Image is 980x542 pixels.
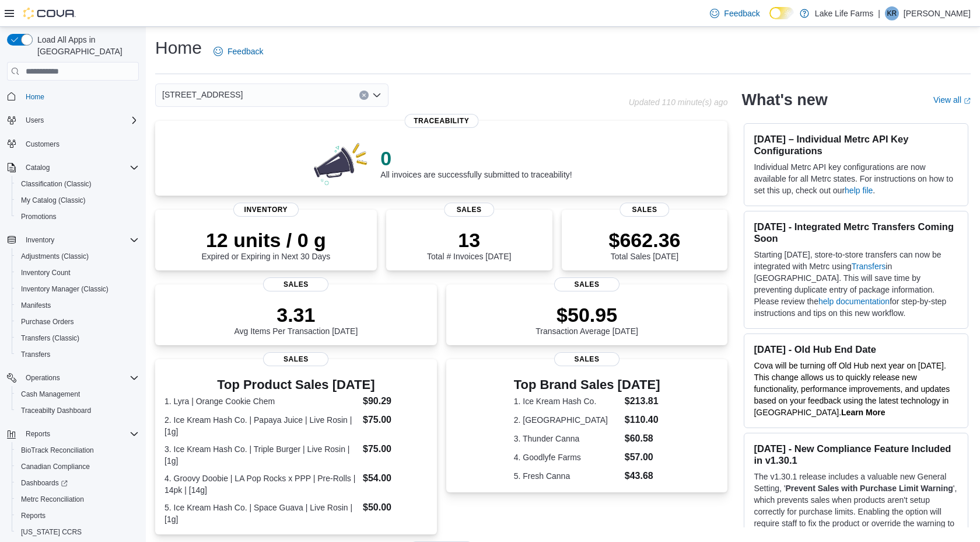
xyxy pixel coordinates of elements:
[21,161,139,175] span: Catalog
[625,432,660,446] dd: $60.58
[16,492,139,506] span: Metrc Reconciliation
[12,297,143,314] button: Manifests
[2,426,143,442] button: Reports
[380,147,572,179] div: All invoices are successfully submitted to traceability!
[21,427,55,441] button: Reports
[16,249,93,263] a: Adjustments (Classic)
[363,471,428,485] dd: $54.00
[625,394,660,408] dd: $213.81
[12,248,143,265] button: Adjustments (Classic)
[16,492,89,506] a: Metrc Reconciliation
[16,509,139,523] span: Reports
[16,331,139,345] span: Transfers (Classic)
[16,266,139,280] span: Inventory Count
[21,196,86,205] span: My Catalog (Classic)
[705,2,764,25] a: Feedback
[2,370,143,386] button: Operations
[16,210,139,224] span: Promotions
[26,235,54,245] span: Inventory
[16,331,84,345] a: Transfers (Classic)
[21,113,139,127] span: Users
[363,394,428,408] dd: $90.29
[21,511,45,520] span: Reports
[21,333,79,343] span: Transfers (Classic)
[444,203,494,217] span: Sales
[535,303,638,336] div: Transaction Average [DATE]
[904,6,971,20] p: [PERSON_NAME]
[754,443,958,466] h3: [DATE] - New Compliance Feature Included in v1.30.1
[12,475,143,491] a: Dashboards
[201,228,330,261] div: Expired or Expiring in Next 30 Days
[209,40,268,63] a: Feedback
[359,91,369,100] button: Clear input
[878,6,880,20] p: |
[16,443,139,457] span: BioTrack Reconciliation
[741,91,827,109] h2: What's new
[554,352,619,366] span: Sales
[514,378,660,392] h3: Top Brand Sales [DATE]
[21,317,74,326] span: Purchase Orders
[21,268,71,277] span: Inventory Count
[16,177,96,191] a: Classification (Classic)
[26,429,50,439] span: Reports
[21,113,48,127] button: Users
[21,301,51,310] span: Manifests
[609,228,681,252] p: $662.36
[619,203,669,217] span: Sales
[155,36,202,60] h1: Home
[234,303,358,326] p: 3.31
[26,116,44,125] span: Users
[164,395,358,407] dt: 1. Lyra | Orange Cookie Chem
[21,284,108,294] span: Inventory Manager (Classic)
[16,348,139,362] span: Transfers
[12,281,143,297] button: Inventory Manager (Classic)
[2,232,143,248] button: Inventory
[16,525,86,539] a: [US_STATE] CCRS
[724,8,759,19] span: Feedback
[514,451,620,463] dt: 4. Goodlyfe Farms
[852,262,886,271] a: Transfers
[16,460,94,474] a: Canadian Compliance
[164,378,428,392] h3: Top Product Sales [DATE]
[21,527,82,537] span: [US_STATE] CCRS
[26,163,50,172] span: Catalog
[21,427,139,441] span: Reports
[26,373,60,383] span: Operations
[16,476,72,490] a: Dashboards
[16,282,113,296] a: Inventory Manager (Classic)
[164,443,358,467] dt: 3. Ice Kream Hash Co. | Triple Burger | Live Rosin | [1g]
[754,343,958,355] h3: [DATE] - Old Hub End Date
[845,186,873,195] a: help file
[12,192,143,209] button: My Catalog (Classic)
[21,137,64,151] a: Customers
[234,303,358,336] div: Avg Items Per Transaction [DATE]
[629,98,728,107] p: Updated 110 minute(s) ago
[363,413,428,427] dd: $75.00
[535,303,638,326] p: $50.95
[12,209,143,225] button: Promotions
[21,371,139,385] span: Operations
[427,228,511,261] div: Total # Invoices [DATE]
[16,387,139,401] span: Cash Management
[16,266,75,280] a: Inventory Count
[16,282,139,296] span: Inventory Manager (Classic)
[228,46,263,57] span: Feedback
[2,112,143,128] button: Users
[363,501,428,515] dd: $50.00
[427,228,511,252] p: 13
[21,212,57,221] span: Promotions
[164,472,358,496] dt: 4. Groovy Doobie | LA Pop Rocks x PPP | Pre-Rolls | 14pk | [14g]
[12,524,143,540] button: [US_STATE] CCRS
[380,147,572,170] p: 0
[785,484,953,493] strong: Prevent Sales with Purchase Limit Warning
[933,95,971,105] a: View allExternal link
[16,298,55,312] a: Manifests
[363,442,428,456] dd: $75.00
[12,458,143,475] button: Canadian Compliance
[21,89,139,103] span: Home
[754,471,958,541] p: The v1.30.1 release includes a valuable new General Setting, ' ', which prevents sales when produ...
[754,249,958,319] p: Starting [DATE], store-to-store transfers can now be integrated with Metrc using in [GEOGRAPHIC_D...
[162,88,243,102] span: [STREET_ADDRESS]
[21,161,54,175] button: Catalog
